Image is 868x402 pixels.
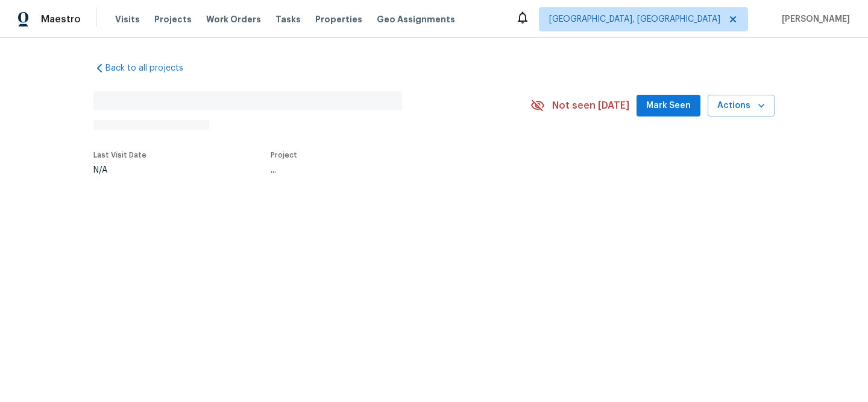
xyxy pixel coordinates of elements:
span: Actions [717,98,765,113]
span: Geo Assignments [377,13,455,25]
div: N/A [93,166,146,174]
div: ... [271,166,502,174]
span: Mark Seen [646,98,691,113]
button: Mark Seen [637,95,700,117]
span: Work Orders [206,13,261,25]
span: Project [271,152,297,159]
span: Maestro [41,13,81,25]
span: Visits [115,13,140,25]
span: Not seen [DATE] [552,100,629,112]
span: Last Visit Date [93,152,146,159]
button: Actions [708,95,775,117]
span: [PERSON_NAME] [777,13,850,25]
span: [GEOGRAPHIC_DATA], [GEOGRAPHIC_DATA] [549,13,720,25]
span: Projects [154,13,192,25]
a: Back to all projects [93,62,209,74]
span: Properties [315,13,362,25]
span: Tasks [275,15,301,24]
